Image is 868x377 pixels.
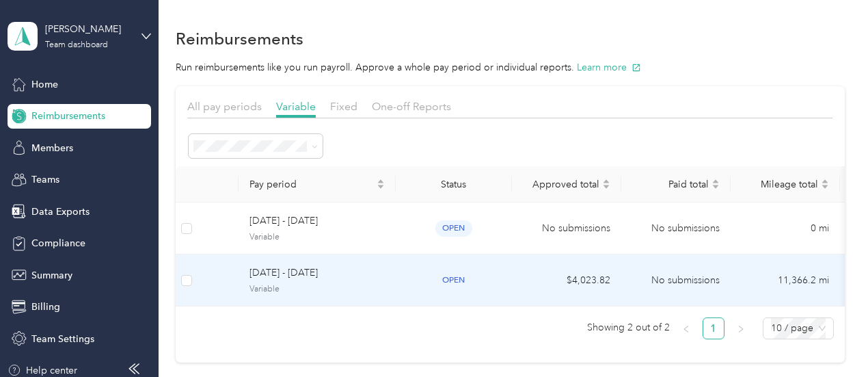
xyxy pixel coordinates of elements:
[249,231,385,244] span: Variable
[621,203,731,255] td: No submissions
[577,60,641,75] button: Learn more
[821,177,829,185] span: caret-up
[587,317,670,338] span: Showing 2 out of 2
[176,31,303,46] h1: Reimbursements
[731,166,840,203] th: Mileage total
[249,213,385,229] span: [DATE] - [DATE]
[31,77,58,92] span: Home
[682,325,690,333] span: left
[31,300,60,314] span: Billing
[176,60,845,75] p: Run reimbursements like you run payroll. Approve a whole pay period or individual reports.
[512,255,621,307] td: $4,023.82
[731,203,840,255] td: 0 mi
[737,325,745,333] span: right
[523,179,599,190] span: Approved total
[821,183,829,191] span: caret-down
[632,179,709,190] span: Paid total
[731,255,840,307] td: 11,366.2 mi
[703,318,724,339] a: 1
[377,177,385,185] span: caret-up
[711,177,720,185] span: caret-up
[31,172,59,187] span: Teams
[187,100,262,113] span: All pay periods
[407,179,501,190] div: Status
[372,100,451,113] span: One-off Reports
[435,220,472,236] span: open
[249,179,374,190] span: Pay period
[31,268,72,283] span: Summary
[512,166,621,203] th: Approved total
[45,41,108,49] div: Team dashboard
[31,332,94,346] span: Team Settings
[763,317,834,339] div: Page Size
[730,317,752,339] button: right
[249,283,385,296] span: Variable
[602,177,610,185] span: caret-up
[621,255,731,307] td: No submissions
[711,183,720,191] span: caret-down
[675,317,697,339] li: Previous Page
[742,179,818,190] span: Mileage total
[621,166,731,203] th: Paid total
[31,205,90,219] span: Data Exports
[330,100,357,113] span: Fixed
[31,236,85,250] span: Compliance
[377,183,385,191] span: caret-down
[512,203,621,255] td: No submissions
[791,300,868,377] iframe: Everlance-gr Chat Button Frame
[435,272,472,288] span: open
[276,100,316,113] span: Variable
[703,317,724,339] li: 1
[675,317,697,339] button: left
[730,317,752,339] li: Next Page
[31,109,105,123] span: Reimbursements
[31,141,73,155] span: Members
[771,318,826,339] span: 10 / page
[239,166,396,203] th: Pay period
[249,265,385,281] span: [DATE] - [DATE]
[602,183,610,191] span: caret-down
[45,22,131,36] div: [PERSON_NAME]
